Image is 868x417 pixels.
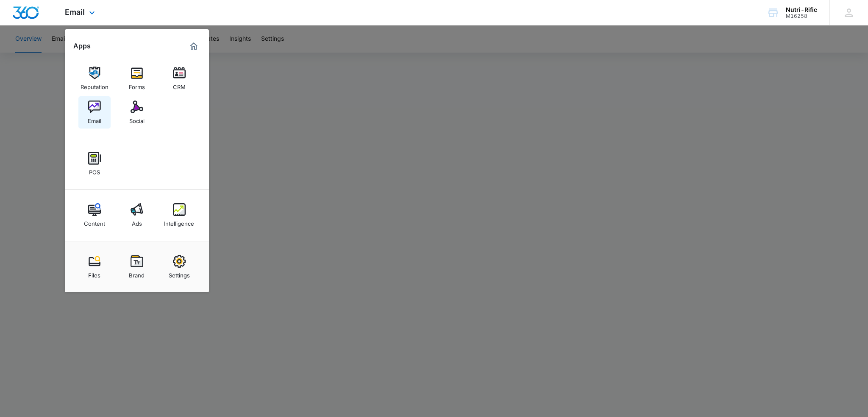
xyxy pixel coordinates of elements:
[164,216,194,227] div: Intelligence
[88,113,101,124] div: Email
[121,96,153,129] a: Social
[169,268,190,279] div: Settings
[163,251,195,283] a: Settings
[84,216,105,227] div: Content
[78,96,111,129] a: Email
[78,62,111,95] a: Reputation
[73,42,91,50] h2: Apps
[121,199,153,231] a: Ads
[81,79,108,90] div: Reputation
[88,268,100,279] div: Files
[173,79,186,90] div: CRM
[187,39,200,53] a: Marketing 360® Dashboard
[163,62,195,95] a: CRM
[129,268,145,279] div: Brand
[121,251,153,283] a: Brand
[129,79,145,90] div: Forms
[121,62,153,95] a: Forms
[78,199,111,231] a: Content
[78,251,111,283] a: Files
[78,148,111,180] a: POS
[89,165,100,176] div: POS
[163,199,195,231] a: Intelligence
[129,113,145,124] div: Social
[65,8,85,17] span: Email
[786,6,817,13] div: account name
[786,13,817,19] div: account id
[132,216,142,227] div: Ads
